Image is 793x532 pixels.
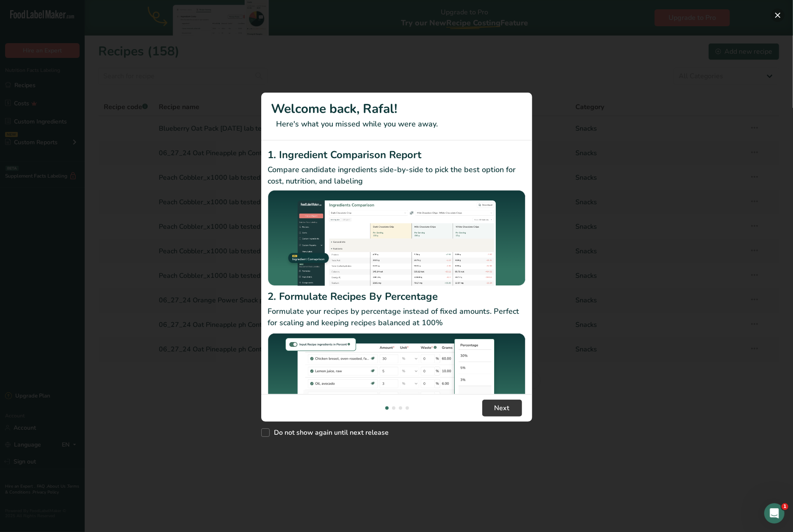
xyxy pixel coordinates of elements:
[268,332,525,434] img: Formulate Recipes By Percentage
[495,403,510,413] span: Next
[782,503,788,510] span: 1
[268,164,525,187] p: Compare candidate ingredients side-by-side to pick the best option for cost, nutrition, and labeling
[271,99,522,118] h1: Welcome back, Rafal!
[268,190,525,286] img: Ingredient Comparison Report
[270,428,389,437] span: Do not show again until next release
[271,118,522,130] p: Here's what you missed while you were away.
[268,306,525,329] p: Formulate your recipes by percentage instead of fixed amounts. Perfect for scaling and keeping re...
[482,400,522,417] button: Next
[764,503,785,524] iframe: Intercom live chat
[268,289,525,304] h2: 2. Formulate Recipes By Percentage
[268,147,525,162] h2: 1. Ingredient Comparison Report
